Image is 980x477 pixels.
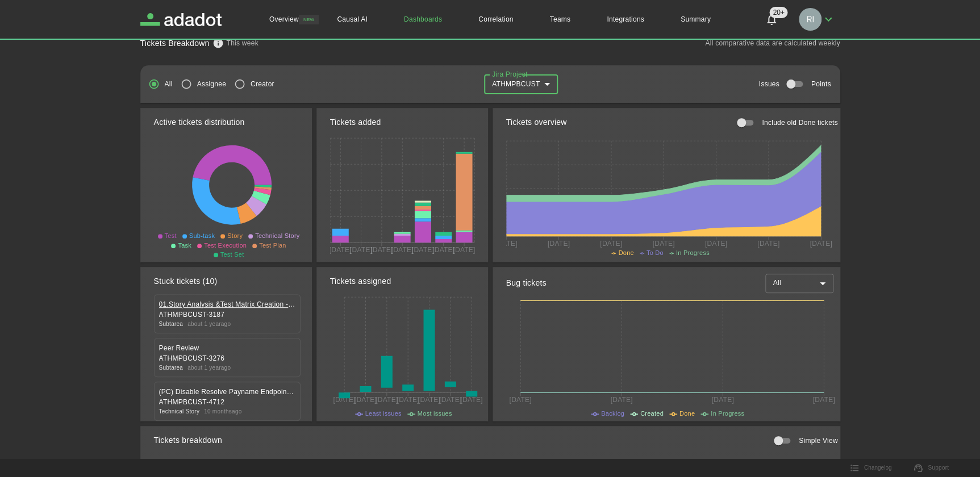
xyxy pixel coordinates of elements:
tspan: [DATE] [757,239,779,247]
tspan: [DATE] [439,395,461,403]
a: Support [907,459,956,476]
tspan: [DATE] [411,245,433,253]
div: select team [484,74,558,94]
tspan: [DATE] [547,239,569,247]
tspan: [DATE] [810,239,832,247]
tspan: [DATE] [418,395,440,403]
h2: Tickets added [330,116,381,128]
span: Backlog [601,410,624,417]
span: In Progress [711,410,744,417]
p: Technical Story [159,407,200,416]
h2: Tickets Breakdown [140,37,210,49]
p: All [165,79,173,89]
span: Done [679,410,695,417]
span: Most issues [418,410,452,417]
span: Sub-task [189,232,215,239]
h2: Stuck tickets (10) [154,275,218,287]
tspan: [DATE] [509,395,531,403]
p: about 1 year ago [187,363,231,372]
button: Changelog [844,459,898,476]
tspan: [DATE] [349,245,372,253]
tspan: [DATE] [600,239,622,247]
tspan: [DATE] [333,395,355,403]
tspan: [DATE] [391,245,413,253]
button: Richard Rodriguez [794,5,840,34]
tspan: [DATE] [370,245,393,253]
tspan: [DATE] [432,245,454,253]
a: 01.Story Analysis &Test Matrix Creation - QA [159,299,295,309]
p: 10 months ago [204,407,241,416]
span: Least issues [365,410,402,417]
span: Created [640,410,664,417]
tspan: [DATE] [495,239,517,247]
h1: ATHMPBCUST-4712 [159,397,295,407]
tspan: [DATE] [711,395,733,403]
span: Done [618,249,633,256]
p: Points [811,79,831,89]
span: Test [165,232,177,239]
h2: Tickets assigned [330,275,391,287]
h2: Tickets breakdown [154,434,222,446]
p: Include old Done tickets [762,118,837,128]
label: Issues that you created. [229,73,274,95]
button: Notifications [758,6,785,33]
div: select team [765,274,833,293]
span: Task [178,242,191,249]
span: In Progress [676,249,710,256]
p: about 1 year ago [187,320,231,328]
p: Assignee [197,79,226,89]
h2: Tickets overview [506,116,567,128]
p: Creator [251,79,274,89]
label: Jira Project [492,69,527,79]
a: (PC) Disable Resolve Payname Endpoint in CDK [159,387,295,397]
tspan: [DATE] [354,395,376,403]
h2: This week [227,38,258,48]
label: Both the issues that you created and the ones that were assigned to you. [143,73,173,95]
span: Test Execution [204,242,247,249]
p: Issues [758,79,779,89]
h1: ATHMPBCUST-3187 [159,309,295,320]
span: To Do [647,249,664,256]
h2: Bug tickets [506,277,547,289]
span: Test Plan [259,242,286,249]
span: Technical Story [255,232,299,239]
tspan: [DATE] [812,395,835,403]
label: Issues that were assigned to you. [176,73,226,95]
a: Peer Review [159,343,295,353]
p: Subtarea [159,320,184,328]
tspan: [DATE] [376,395,398,403]
tspan: [DATE] [610,395,632,403]
tspan: [DATE] [329,245,351,253]
p: Simple View [799,436,838,446]
button: see knowledge base [210,35,227,52]
span: 20+ [769,7,787,18]
tspan: [DATE] [704,239,727,247]
span: Story [227,232,243,239]
h2: Active tickets distribution [154,116,245,128]
a: Adadot Homepage [140,13,222,26]
tspan: [DATE] [460,395,482,403]
p: Subtarea [159,363,184,372]
tspan: [DATE] [397,395,419,403]
tspan: [DATE] [453,245,475,253]
img: Richard Rodriguez [799,8,821,31]
h1: ATHMPBCUST-3276 [159,353,295,363]
tspan: [DATE] [652,239,674,247]
h2: All comparative data are calculated weekly [705,38,840,48]
span: Test Set [220,251,244,258]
